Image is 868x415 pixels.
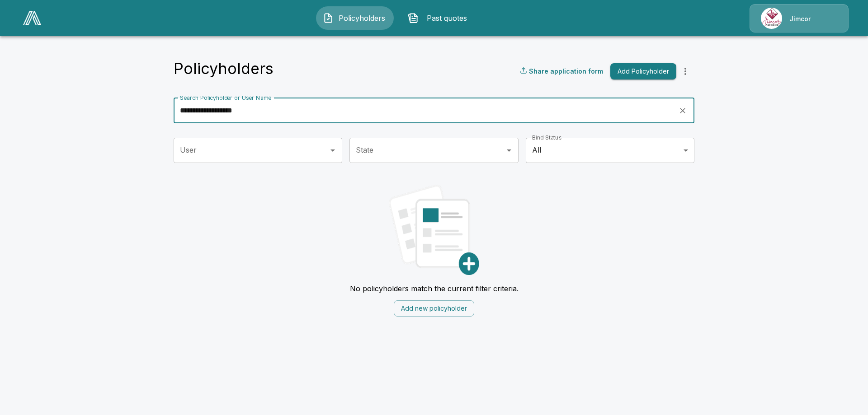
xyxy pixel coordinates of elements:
[529,66,603,76] p: Share application form
[350,284,519,293] p: No policyholders match the current filter criteria.
[180,94,271,102] label: Search Policyholder or User Name
[532,134,561,141] label: Bind Status
[23,11,41,25] img: AA Logo
[401,6,479,30] button: Past quotes IconPast quotes
[607,63,676,80] a: Add Policyholder
[610,63,676,80] button: Add Policyholder
[408,13,419,23] img: Past quotes Icon
[394,300,474,317] button: Add new policyholder
[676,104,689,117] button: clear search
[316,6,394,30] button: Policyholders IconPolicyholders
[174,59,274,78] h4: Policyholders
[323,13,334,23] img: Policyholders Icon
[326,144,339,157] button: Open
[526,138,694,163] div: All
[337,13,387,23] span: Policyholders
[422,13,472,23] span: Past quotes
[676,62,694,80] button: more
[503,144,515,157] button: Open
[394,303,474,312] a: Add new policyholder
